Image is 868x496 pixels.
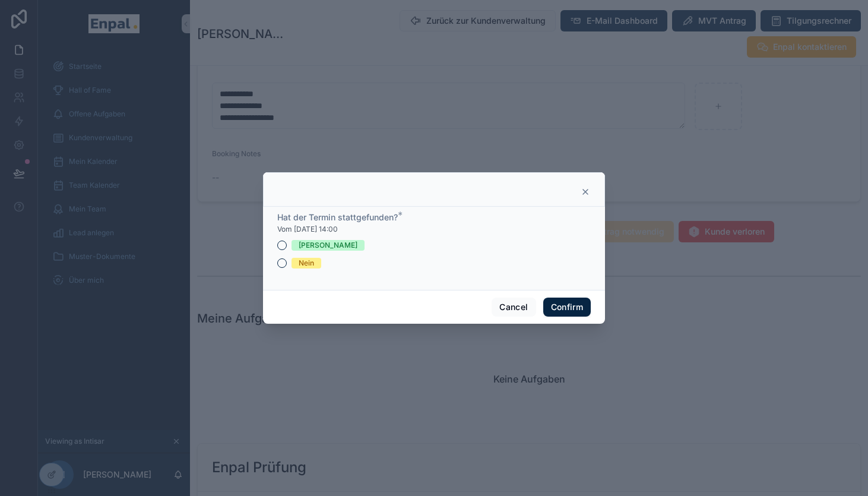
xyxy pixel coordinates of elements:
button: Confirm [543,298,591,317]
span: Hat der Termin stattgefunden? [277,212,398,222]
div: [PERSON_NAME] [299,240,357,251]
span: Vom [DATE] 14:00 [277,225,338,234]
div: Nein [299,258,314,268]
button: Cancel [492,298,536,317]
